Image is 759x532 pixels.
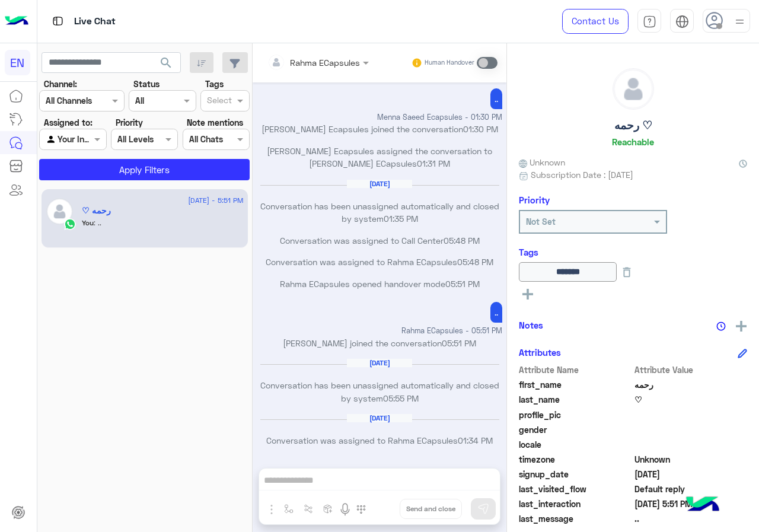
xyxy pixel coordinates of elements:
h6: [DATE] [347,414,412,422]
button: Send and close [400,499,462,519]
label: Priority [116,116,143,129]
span: 01:30 PM [463,124,498,134]
span: locale [519,438,632,451]
h6: Notes [519,320,543,330]
img: add [736,321,747,332]
span: Unknown [634,453,748,466]
span: Menna Saeed Ecapsules - 01:30 PM [377,112,502,123]
p: Conversation was assigned to Call Center [257,234,502,247]
label: Channel: [44,78,77,90]
label: Tags [205,78,224,90]
span: null [634,423,748,436]
h6: Reachable [612,136,654,147]
span: last_visited_flow [519,483,632,495]
span: 01:31 PM [417,158,450,168]
p: Conversation was assigned to Rahma ECapsules [257,256,502,268]
span: null [634,438,748,451]
label: Status [133,78,160,90]
img: defaultAdmin.png [46,198,73,225]
div: Select [205,94,232,109]
span: first_name [519,378,632,391]
span: last_interaction [519,498,632,510]
label: Assigned to: [44,116,93,129]
img: profile [732,14,747,29]
span: رحمه [634,378,748,391]
label: Note mentions [187,116,243,129]
h6: Attributes [519,347,561,358]
img: tab [675,15,689,28]
span: .. [634,512,748,525]
span: signup_date [519,468,632,480]
span: Unknown [519,156,565,168]
span: last_name [519,393,632,406]
p: [PERSON_NAME] Ecapsules assigned the conversation to [PERSON_NAME] ECapsules [257,145,502,170]
p: 23/4/2025, 5:51 PM [490,302,502,323]
span: 05:51 PM [445,279,480,289]
p: Conversation has been unassigned automatically and closed by system [257,379,502,404]
h6: Tags [519,247,747,257]
span: Rahma ECapsules - 05:51 PM [401,326,502,337]
p: [PERSON_NAME] Ecapsules joined the conversation [257,123,502,135]
span: Attribute Value [634,364,748,376]
span: 2024-03-09T14:54:01.384Z [634,468,748,480]
span: last_message [519,512,632,525]
img: Logo [5,9,28,34]
span: gender [519,423,632,436]
p: 22/4/2025, 1:30 PM [490,88,502,109]
img: hulul-logo.png [682,485,723,526]
span: 05:48 PM [457,257,493,267]
img: WhatsApp [64,218,76,230]
span: search [159,56,173,70]
span: timezone [519,453,632,466]
span: ♡ [634,393,748,406]
div: EN [5,50,30,75]
small: Human Handover [425,58,474,68]
p: Conversation was assigned to Rahma ECapsules [257,434,502,447]
img: defaultAdmin.png [613,69,653,109]
p: Rahma ECapsules opened handover mode [257,278,502,290]
h5: رحمه ♡ [82,206,111,216]
span: Default reply [634,483,748,495]
span: 01:35 PM [384,214,418,224]
a: Contact Us [562,9,629,34]
button: Apply Filters [39,159,250,180]
span: [DATE] - 5:51 PM [188,195,243,206]
p: Live Chat [74,14,116,30]
p: [PERSON_NAME] joined the conversation [257,337,502,349]
span: 05:48 PM [444,235,480,246]
img: tab [50,14,65,28]
h6: [DATE] [347,180,412,188]
h6: Priority [519,195,550,205]
span: Subscription Date : [DATE] [531,168,633,181]
span: 05:55 PM [383,393,419,403]
img: tab [643,15,656,28]
img: notes [716,321,726,331]
span: 05:51 PM [442,338,476,348]
button: search [152,52,181,78]
p: Conversation has been unassigned automatically and closed by system [257,200,502,225]
span: Attribute Name [519,364,632,376]
h6: [DATE] [347,359,412,367]
span: 2025-04-23T15:51:12.379Z [634,498,748,510]
span: You [82,218,94,227]
span: 01:34 PM [458,435,493,445]
a: tab [637,9,661,34]
span: profile_pic [519,409,632,421]
h5: رحمه ♡ [614,119,652,132]
span: .. [94,218,101,227]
